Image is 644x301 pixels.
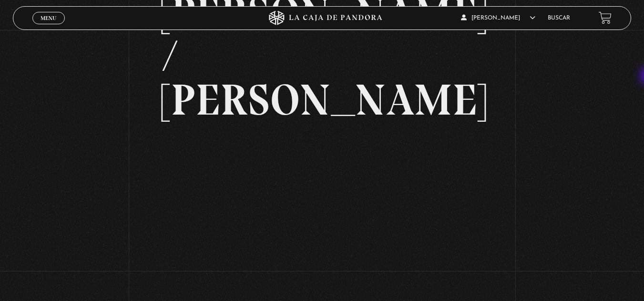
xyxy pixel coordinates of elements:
[548,15,570,21] a: Buscar
[37,23,60,29] span: Cerrar
[599,11,612,24] a: View your shopping cart
[461,15,535,21] span: [PERSON_NAME]
[41,15,56,21] span: Menu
